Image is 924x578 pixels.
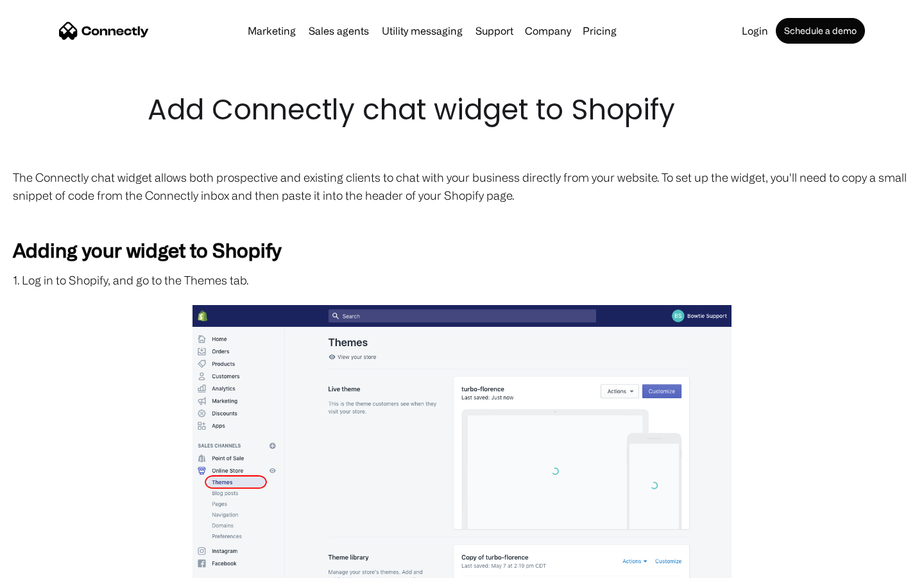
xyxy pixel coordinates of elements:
[737,26,773,36] a: Login
[377,26,468,36] a: Utility messaging
[577,26,622,36] a: Pricing
[26,556,77,574] ul: Language list
[243,26,301,36] a: Marketing
[13,556,77,574] aside: Language selected: English
[304,26,374,36] a: Sales agents
[470,26,518,36] a: Support
[13,271,911,289] p: 1. Log in to Shopify, and go to the Themes tab.
[148,90,776,130] h1: Add Connectly chat widget to Shopify
[13,239,281,261] strong: Adding your widget to Shopify
[13,168,911,204] p: The Connectly chat widget allows both prospective and existing clients to chat with your business...
[776,18,865,44] a: Schedule a demo
[525,22,571,40] div: Company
